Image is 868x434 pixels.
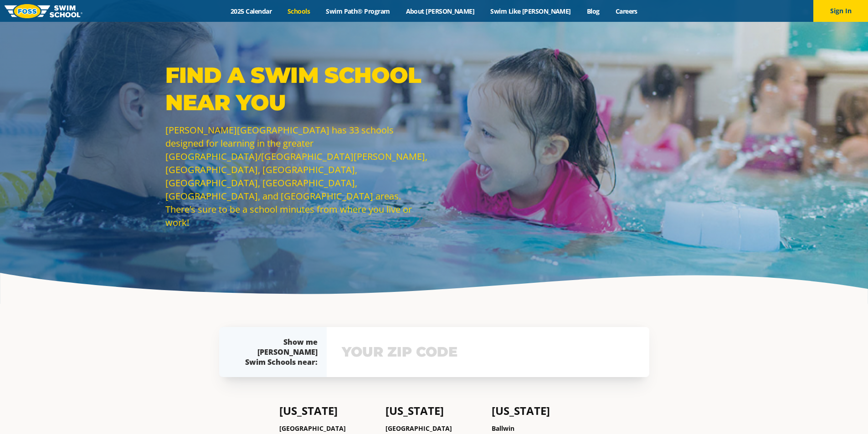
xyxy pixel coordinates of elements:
[607,7,645,15] a: Careers
[165,123,430,229] p: [PERSON_NAME][GEOGRAPHIC_DATA] has 33 schools designed for learning in the greater [GEOGRAPHIC_DA...
[492,424,514,433] a: Ballwin
[223,7,280,15] a: 2025 Calendar
[483,7,579,15] a: Swim Like [PERSON_NAME]
[398,7,483,15] a: About [PERSON_NAME]
[385,404,483,417] h4: [US_STATE]
[279,424,346,433] a: [GEOGRAPHIC_DATA]
[492,404,589,417] h4: [US_STATE]
[385,424,452,433] a: [GEOGRAPHIC_DATA]
[579,7,607,15] a: Blog
[279,404,376,417] h4: [US_STATE]
[237,337,318,367] div: Show me [PERSON_NAME] Swim Schools near:
[280,7,318,15] a: Schools
[318,7,398,15] a: Swim Path® Program
[339,339,637,365] input: YOUR ZIP CODE
[5,4,82,18] img: FOSS Swim School Logo
[165,61,430,116] p: Find a Swim School Near You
